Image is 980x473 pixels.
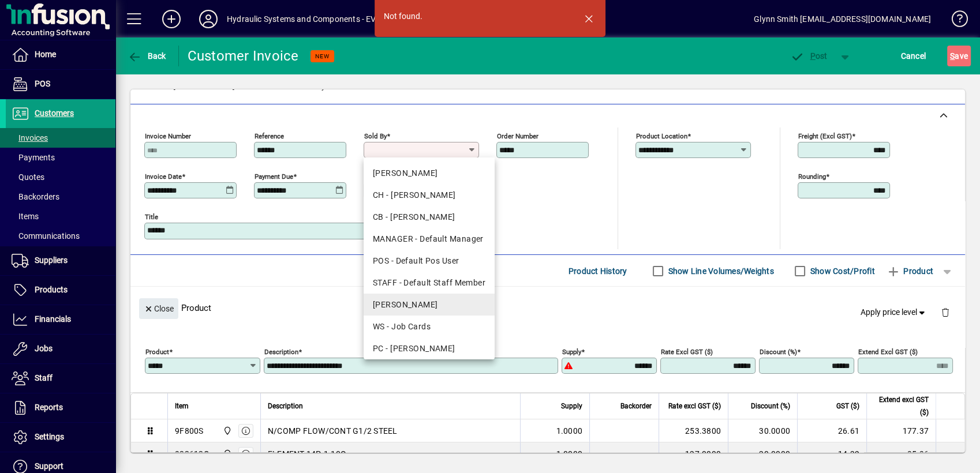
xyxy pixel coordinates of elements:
div: STAFF - Default Staff Member [373,277,485,289]
span: Cancel [901,47,926,65]
mat-label: Rounding [798,172,826,181]
span: Back [128,51,166,61]
span: Item [175,400,189,412]
span: S [950,51,955,61]
mat-option: GS - Glynn [364,294,495,316]
span: Jobs [35,344,53,353]
span: Staff [35,373,53,382]
td: 30.0000 [728,442,797,466]
div: CB - [PERSON_NAME] [373,211,485,223]
a: Home [6,40,115,69]
span: Backorder [620,400,652,412]
mat-label: Invoice number [145,132,191,140]
a: Payments [6,148,115,167]
mat-label: Extend excl GST ($) [858,348,918,356]
div: 137.0800 [666,448,721,460]
mat-label: Rate excl GST ($) [661,348,713,356]
span: Christchurch [220,425,233,437]
span: Quotes [12,172,44,182]
a: Products [6,276,115,305]
div: [PERSON_NAME] [373,167,485,179]
span: 1.0000 [556,448,583,460]
mat-label: Invoice date [145,172,182,181]
app-page-header-button: Back [115,46,179,66]
a: Financials [6,305,115,334]
button: Add [153,9,190,29]
span: POS [35,79,50,88]
button: Product History [564,261,632,281]
span: Customers [35,108,74,118]
td: 177.37 [866,419,936,442]
a: Invoices [6,128,115,148]
a: Suppliers [6,246,115,275]
span: GST ($) [836,400,859,412]
td: 26.61 [797,419,866,442]
button: Profile [190,9,227,29]
span: Invoices [12,133,48,142]
span: Close [144,299,174,318]
span: ELEMENT 14P-1-10Q [268,448,346,460]
span: Christchurch [220,448,233,460]
a: Communications [6,226,115,246]
mat-option: POS - Default Pos User [364,250,495,272]
td: 95.96 [866,442,936,466]
span: N/COMP FLOW/CONT G1/2 STEEL [268,425,398,437]
mat-option: PC - Paul [364,337,495,359]
mat-option: STAFF - Default Staff Member [364,272,495,294]
div: Hydraulic Systems and Components - EVAL - AN [227,10,403,28]
app-page-header-button: Close [136,303,181,313]
mat-label: Discount (%) [760,348,797,356]
button: Apply price level [856,302,932,323]
button: Save [947,46,971,66]
a: Staff [6,364,115,393]
span: Reports [35,403,63,412]
span: Product History [568,262,627,280]
mat-option: CH - Catriona Haines [364,184,495,206]
span: Product [887,262,933,280]
mat-option: MANAGER - Default Manager [364,228,495,250]
span: Rate excl GST ($) [668,400,721,412]
label: Show Line Volumes/Weights [666,265,774,277]
div: MANAGER - Default Manager [373,233,485,245]
a: Backorders [6,187,115,207]
mat-label: Description [264,348,298,356]
mat-label: Product [145,348,169,356]
span: Discount (%) [751,400,790,412]
mat-label: Sold by [364,132,387,140]
app-page-header-button: Delete [932,307,959,317]
div: 9F800S [175,425,204,437]
mat-label: Title [145,213,158,221]
button: Delete [932,298,959,326]
span: P [810,51,816,61]
a: Quotes [6,167,115,187]
mat-label: Payment due [255,172,293,181]
div: Glynn Smith [EMAIL_ADDRESS][DOMAIN_NAME] [754,10,931,28]
span: Items [12,212,39,221]
button: Post [784,46,833,66]
span: ave [950,47,968,65]
span: Description [268,400,303,412]
mat-option: WS - Job Cards [364,316,495,337]
mat-option: CB - Chrisie Brady [364,206,495,228]
div: 253.3800 [666,425,721,437]
mat-label: Reference [255,132,284,140]
div: PC - [PERSON_NAME] [373,343,485,355]
mat-label: Supply [562,348,581,356]
div: CH - [PERSON_NAME] [373,189,485,201]
span: Backorders [12,192,59,201]
mat-label: Product location [636,132,687,140]
td: 30.0000 [728,419,797,442]
button: Close [139,298,178,319]
div: 932612Q [175,448,210,460]
a: Items [6,207,115,226]
td: 14.39 [797,442,866,466]
div: [PERSON_NAME] [373,299,485,311]
div: WS - Job Cards [373,321,485,333]
div: Product [130,287,965,329]
a: Reports [6,393,115,422]
mat-label: Order number [497,132,538,140]
span: Products [35,285,68,294]
button: Back [125,46,169,66]
span: 1.0000 [556,425,583,437]
a: Knowledge Base [942,2,966,40]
